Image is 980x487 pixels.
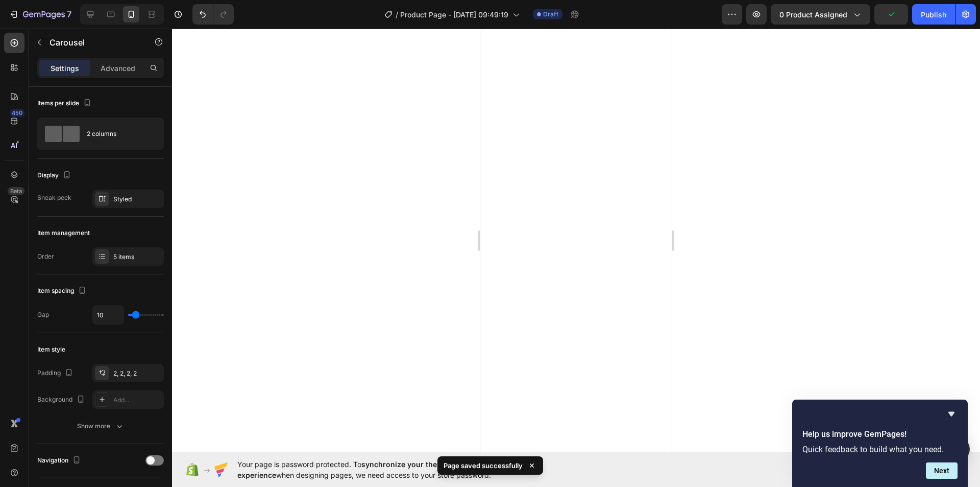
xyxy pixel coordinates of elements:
p: Advanced [101,63,135,74]
div: Item management [37,228,90,238]
div: Styled [113,195,161,204]
div: Help us improve GemPages! [802,408,958,479]
div: Undo/Redo [192,4,234,25]
iframe: Design area [480,29,672,452]
span: 0 product assigned [779,9,847,20]
div: Items per slide [37,97,93,110]
span: synchronize your theme style & enhance your experience [237,460,524,479]
div: Add... [113,396,161,405]
button: Publish [912,4,955,25]
div: 5 items [113,252,161,262]
div: 450 [10,109,24,117]
div: Padding [37,366,75,380]
div: Beta [8,187,24,195]
h2: Help us improve GemPages! [802,428,958,440]
p: Quick feedback to build what you need. [802,445,958,454]
button: Show more [37,417,164,435]
div: Show more [77,421,125,431]
div: Item spacing [37,284,88,298]
span: / [396,9,398,20]
div: Gap [37,310,49,319]
div: Publish [921,9,946,20]
input: Auto [93,306,124,324]
button: Hide survey [945,408,958,420]
div: 2, 2, 2, 2 [113,369,161,378]
div: Navigation [37,454,83,468]
button: 0 product assigned [771,4,870,25]
span: Draft [543,10,558,19]
div: Display [37,169,73,182]
button: 7 [4,4,76,25]
p: Carousel [50,36,136,49]
p: Page saved successfully [444,460,523,471]
div: Sneak peek [37,193,71,202]
div: 2 columns [87,122,149,146]
button: Next question [926,462,958,479]
span: Your page is password protected. To when designing pages, we need access to your store password. [237,459,563,480]
p: 7 [67,8,71,20]
span: Product Page - [DATE] 09:49:19 [400,9,508,20]
div: Background [37,393,87,407]
div: Order [37,252,54,261]
div: Item style [37,345,65,354]
p: Settings [51,63,79,74]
